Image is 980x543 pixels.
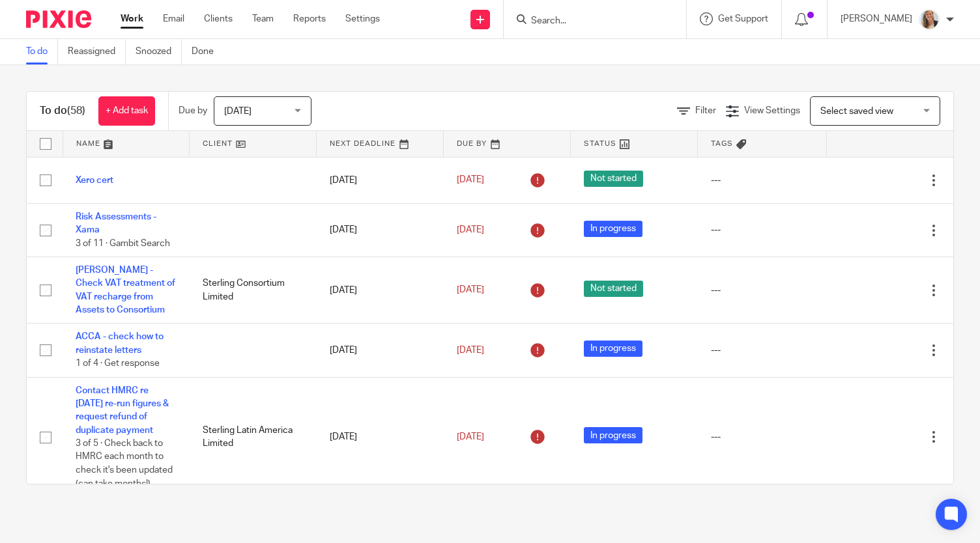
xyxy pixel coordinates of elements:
p: [PERSON_NAME] [841,12,912,25]
span: [DATE] [457,286,484,295]
h1: To do [40,104,85,118]
a: Work [121,12,143,25]
a: Done [192,39,223,64]
span: [DATE] [457,432,484,441]
a: Snoozed [136,39,182,64]
a: [PERSON_NAME] - Check VAT treatment of VAT recharge from Assets to Consortium [76,266,175,314]
span: (58) [67,105,85,116]
td: [DATE] [317,157,444,203]
div: --- [711,174,813,187]
div: --- [711,430,813,443]
div: --- [711,223,813,236]
span: [DATE] [457,346,484,355]
a: Clients [204,12,233,25]
td: [DATE] [317,377,444,497]
span: Get Support [718,14,768,23]
span: [DATE] [457,225,484,234]
span: Select saved view [820,107,893,116]
a: To do [26,39,58,64]
a: Reports [293,12,326,25]
p: Due by [179,104,207,117]
a: Email [163,12,184,25]
span: 1 of 4 · Get response [76,359,160,368]
span: Not started [584,171,643,187]
span: In progress [584,427,642,443]
span: Tags [711,140,733,147]
a: Reassigned [68,39,126,64]
span: View Settings [744,106,800,115]
td: [DATE] [317,257,444,324]
span: Filter [695,106,716,115]
span: 3 of 11 · Gambit Search [76,239,170,248]
span: [DATE] [224,107,252,116]
span: In progress [584,341,642,357]
div: --- [711,284,813,297]
img: IMG_9257.jpg [919,9,940,30]
a: Contact HMRC re [DATE] re-run figures & request refund of duplicate payment [76,386,169,435]
td: Sterling Latin America Limited [190,377,317,497]
a: ACCA - check how to reinstate letters [76,332,164,354]
div: --- [711,344,813,357]
td: [DATE] [317,203,444,257]
td: [DATE] [317,324,444,377]
a: Team [252,12,274,25]
a: Settings [345,12,380,25]
a: Xero cert [76,176,113,185]
span: Not started [584,281,643,297]
input: Search [530,16,647,27]
span: 3 of 5 · Check back to HMRC each month to check it's been updated (can take months!) [76,439,173,488]
img: Pixie [26,10,91,28]
a: Risk Assessments - Xama [76,212,156,234]
a: + Add task [98,96,155,126]
td: Sterling Consortium Limited [190,257,317,324]
span: In progress [584,221,642,237]
span: [DATE] [457,176,484,185]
